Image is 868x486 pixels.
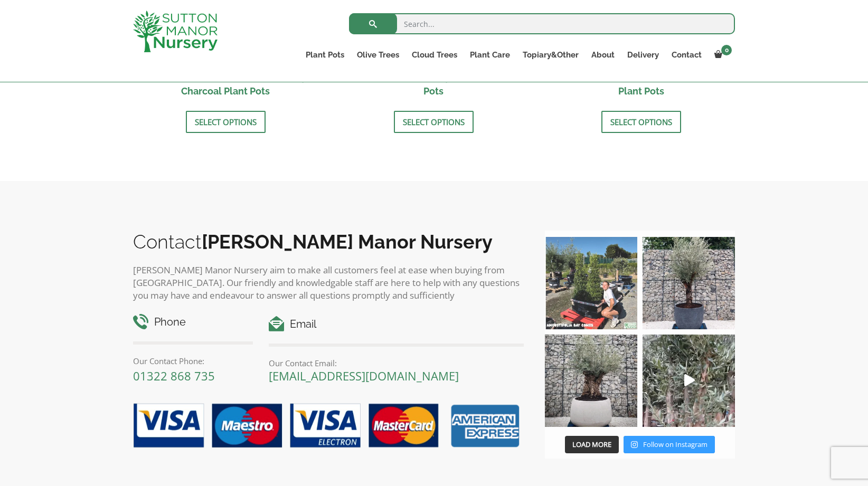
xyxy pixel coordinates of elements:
a: Plant Pots [299,47,351,62]
span: 0 [721,45,732,55]
b: [PERSON_NAME] Manor Nursery [202,231,493,253]
a: Cloud Trees [405,47,464,62]
h4: Phone [133,314,253,330]
a: Delivery [621,47,665,62]
input: Search... [349,13,735,34]
a: 0 [708,47,735,62]
button: Load More [565,436,619,454]
a: 01322 868 735 [133,368,215,384]
h2: Contact [133,231,524,253]
p: Our Contact Phone: [133,355,253,367]
h2: The Egg Pot Fibre Clay Charcoal Plant Pots [341,65,526,103]
img: Our elegant & picturesque Angustifolia Cones are an exquisite addition to your Bay Tree collectio... [545,237,637,329]
img: New arrivals Monday morning of beautiful olive trees 🤩🤩 The weather is beautiful this summer, gre... [643,335,735,427]
svg: Play [684,374,695,386]
img: payment-options.png [125,397,524,455]
a: Contact [665,47,708,62]
img: A beautiful multi-stem Spanish Olive tree potted in our luxurious fibre clay pots 😍😍 [643,237,735,329]
a: Play [643,335,735,427]
a: Plant Care [464,47,516,62]
p: [PERSON_NAME] Manor Nursery aim to make all customers feel at ease when buying from [GEOGRAPHIC_D... [133,264,524,302]
span: Load More [572,440,611,449]
span: Follow on Instagram [643,440,707,449]
a: [EMAIL_ADDRESS][DOMAIN_NAME] [269,368,459,384]
a: Select options for “The Egg Pot Fibre Clay Champagne Plant Pots” [601,111,681,133]
a: Olive Trees [351,47,405,62]
img: logo [133,11,218,52]
a: About [585,47,621,62]
h4: Email [269,316,524,332]
h2: The Egg Pot Fibre [PERSON_NAME] Plant Pots [549,65,734,103]
h2: The [PERSON_NAME] Pot Fibre Clay Charcoal Plant Pots [133,65,318,103]
a: Instagram Follow on Instagram [624,436,715,454]
a: Select options for “The Egg Pot Fibre Clay Charcoal Plant Pots” [394,111,474,133]
svg: Instagram [631,441,638,449]
a: Topiary&Other [516,47,585,62]
a: Select options for “The Bien Hoa Pot Fibre Clay Charcoal Plant Pots” [186,111,266,133]
img: Check out this beauty we potted at our nursery today ❤️‍🔥 A huge, ancient gnarled Olive tree plan... [545,335,637,427]
p: Our Contact Email: [269,357,524,369]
